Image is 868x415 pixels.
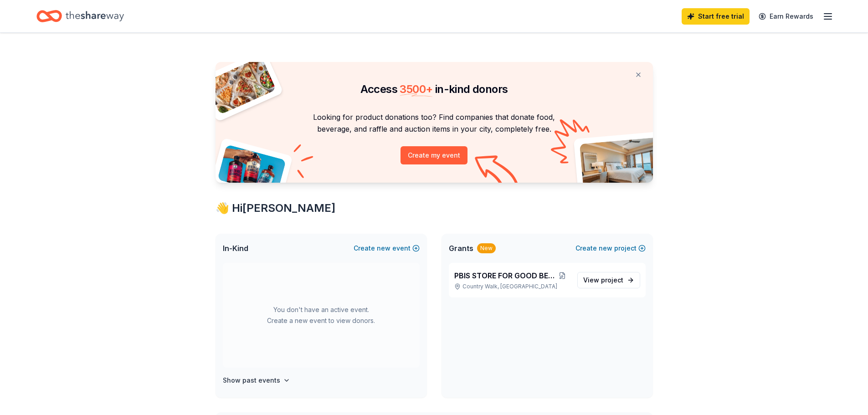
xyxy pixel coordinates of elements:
span: Grants [449,243,473,254]
div: New [477,243,496,253]
button: Create my event [401,146,467,164]
div: You don't have an active event. Create a new event to view donors. [223,263,420,368]
span: Access in-kind donors [360,82,508,96]
a: Start free trial [682,8,750,25]
img: Pizza [205,56,276,115]
a: Earn Rewards [753,8,819,25]
span: new [377,243,390,254]
span: project [601,276,623,284]
span: In-Kind [223,243,248,254]
button: Createnewevent [354,243,420,254]
button: Show past events [223,375,290,386]
p: Country Walk, [GEOGRAPHIC_DATA] [454,283,570,290]
img: Curvy arrow [475,155,520,190]
h4: Show past events [223,375,280,386]
a: Home [36,5,124,27]
p: Looking for product donations too? Find companies that donate food, beverage, and raffle and auct... [226,111,642,135]
span: 3500 + [400,82,432,96]
a: View project [577,272,640,288]
span: PBIS STORE FOR GOOD BEHAVIOR [454,270,555,281]
button: Createnewproject [575,243,646,254]
span: new [599,243,612,254]
div: 👋 Hi [PERSON_NAME] [216,201,653,215]
span: View [583,275,623,286]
